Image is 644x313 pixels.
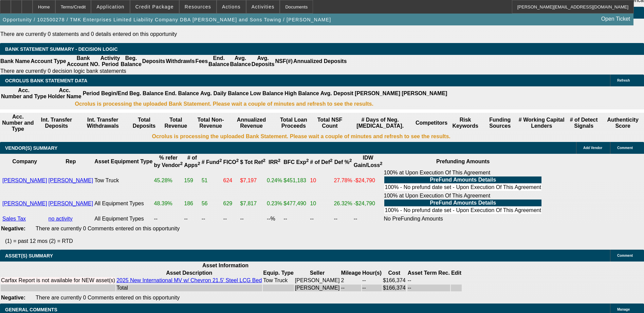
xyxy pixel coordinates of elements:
[518,113,565,132] th: # Working Capital Lenders
[388,270,401,276] b: Cost
[240,192,266,215] td: $7,817
[91,0,129,13] button: Application
[153,192,183,215] td: 48.39%
[236,158,239,163] sup: 2
[222,4,241,9] span: Actions
[223,215,239,222] td: --
[1,226,25,231] b: Negative:
[202,159,222,165] b: # Fund
[36,226,180,231] span: There are currently 0 Comments entered on this opportunity
[266,215,282,222] td: --%
[283,169,309,192] td: $451,183
[165,55,195,68] th: Withdrawls
[407,285,450,291] td: --
[2,201,47,206] a: [PERSON_NAME]
[116,285,262,291] div: Total
[230,113,273,132] th: Annualized Revenue
[229,55,251,68] th: Avg. Balance
[269,159,280,165] b: IRR
[36,295,180,300] span: There are currently 0 Comments entered on this opportunity
[49,178,93,183] a: [PERSON_NAME]
[310,270,325,276] b: Seller
[153,215,183,222] td: --
[353,192,383,215] td: -$24,790
[142,55,166,68] th: Deposits
[223,192,239,215] td: 629
[184,215,200,222] td: --
[353,169,383,192] td: -$24,790
[94,169,153,192] td: Tow Truck
[278,158,280,163] sup: 2
[333,192,352,215] td: 26.32%
[314,113,345,132] th: Sum of the Total NSF Count and Total Overdraft Fee Count from Ocrolus
[120,55,142,68] th: Beg. Balance
[49,216,73,222] a: no activity
[263,158,265,163] sup: 2
[223,169,239,192] td: 624
[436,159,490,164] b: Prefunding Amounts
[3,17,331,22] span: Opportunity / 102500278 / TMK Enterprises Limited Liability Company DBA [PERSON_NAME] and Sons To...
[217,0,246,13] button: Actions
[408,270,450,276] b: Asset Term Rec.
[198,161,200,166] sup: 2
[330,158,332,163] sup: 2
[275,55,293,68] th: NSF(#)
[430,177,496,183] b: PreFund Amounts Details
[362,277,382,284] td: --
[333,215,352,222] td: --
[100,55,121,68] th: Activity Period
[94,192,153,215] td: All Equipment Types
[1,113,35,132] th: Acc. Number and Type
[49,201,93,206] a: [PERSON_NAME]
[310,159,332,165] b: # of Def
[341,285,361,291] td: --
[251,55,275,68] th: Avg. Deposits
[362,285,382,291] td: --
[240,159,265,165] b: $ Tot Ref
[333,169,352,192] td: 27.78%
[0,31,377,37] p: There are currently 0 statements and 0 details entered on this opportunity
[383,285,406,291] td: $166,374
[383,277,406,284] td: $166,374
[129,87,164,100] th: Beg. Balance
[341,277,361,284] td: 2
[5,145,57,151] span: VENDOR(S) SUMMARY
[283,215,309,222] td: --
[310,192,333,215] td: 10
[201,215,222,222] td: --
[283,192,309,215] td: $477,490
[401,87,447,100] th: [PERSON_NAME]
[483,113,517,132] th: Funding Sources
[94,215,153,222] td: All Equipment Types
[184,192,200,215] td: 186
[384,170,542,191] div: 100% at Upon Execution Of This Agreement
[617,254,633,257] span: Comment
[129,113,160,132] th: Total Deposits
[448,113,482,132] th: Risk Keywords
[263,277,294,284] td: Tow Truck
[30,55,67,68] th: Account Type
[250,87,284,100] th: Low Balance
[284,87,319,100] th: High Balance
[5,238,644,244] p: (1) = past 12 mos (2) = RTD
[180,0,216,13] button: Resources
[1,295,25,300] b: Negative:
[341,270,361,276] b: Mileage
[602,113,643,132] th: Authenticity Score
[116,277,262,283] a: 2025 New International MV w/ Chevron 21.5' Steel LCG Bed
[263,270,294,276] th: Equip. Type
[384,216,542,222] div: No PreFunding Amounts
[153,169,183,192] td: 45.28%
[295,277,340,284] td: [PERSON_NAME]
[201,169,222,192] td: 51
[200,87,249,100] th: Avg. Daily Balance
[295,285,340,291] td: [PERSON_NAME]
[320,87,354,100] th: Avg. Deposit
[82,87,128,100] th: Period Begin/End
[2,178,47,183] a: [PERSON_NAME]
[407,277,450,284] td: --
[1,87,47,100] th: Acc. Number and Type
[599,13,633,25] a: Open Ticket
[617,79,630,82] span: Refresh
[96,4,124,9] span: Application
